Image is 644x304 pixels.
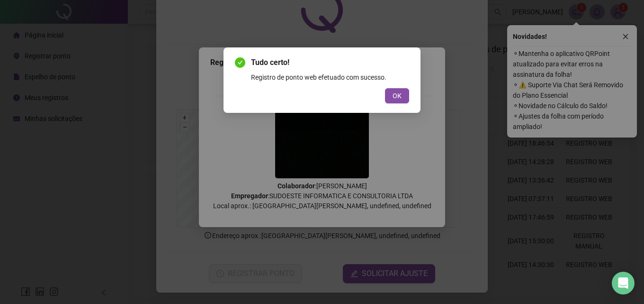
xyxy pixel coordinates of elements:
button: OK [385,88,409,103]
span: OK [393,91,402,101]
span: check-circle [235,57,245,68]
span: Tudo certo! [251,57,409,68]
div: Registro de ponto web efetuado com sucesso. [251,72,409,83]
div: Open Intercom Messenger [612,272,635,295]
